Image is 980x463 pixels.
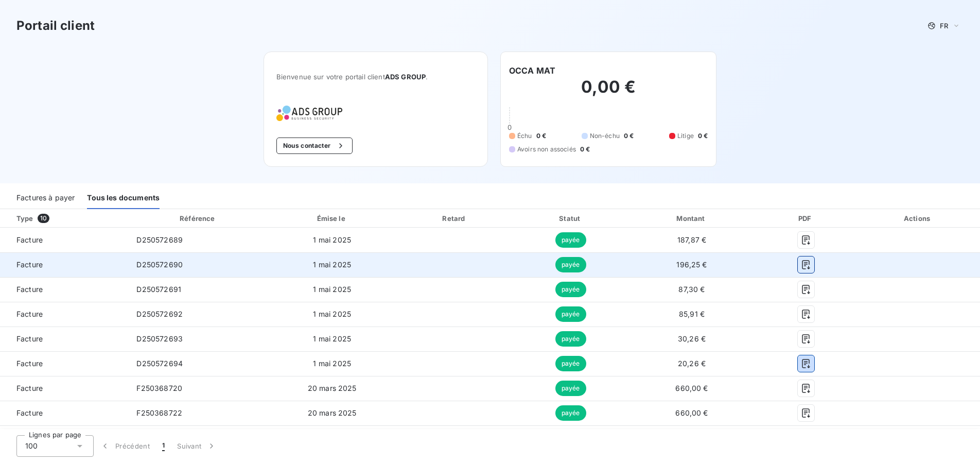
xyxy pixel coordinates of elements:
[136,359,183,368] span: D250572694
[38,214,49,223] span: 10
[679,310,705,318] span: 85,91 €
[515,213,626,224] div: Statut
[25,441,38,451] span: 100
[8,260,120,270] span: Facture
[509,77,708,108] h2: 0,00 €
[136,285,181,294] span: D250572691
[555,405,586,421] span: payée
[8,235,120,245] span: Facture
[313,334,351,343] span: 1 mai 2025
[136,384,182,392] span: F250368720
[162,441,165,451] span: 1
[8,358,120,369] span: Facture
[308,384,357,392] span: 20 mars 2025
[385,73,426,81] span: ADS GROUP
[10,213,126,224] div: Type
[136,310,183,318] span: D250572692
[87,187,160,209] div: Tous les documents
[16,16,95,35] h3: Portail client
[678,334,706,343] span: 30,26 €
[313,310,351,318] span: 1 mai 2025
[678,359,706,368] span: 20,26 €
[555,306,586,322] span: payée
[580,145,590,154] span: 0 €
[858,213,978,224] div: Actions
[630,213,754,224] div: Montant
[270,213,394,224] div: Émise le
[555,381,586,396] span: payée
[313,285,351,294] span: 1 mai 2025
[8,309,120,319] span: Facture
[136,235,183,244] span: D250572689
[16,187,75,209] div: Factures à payer
[624,131,634,141] span: 0 €
[136,408,182,417] span: F250368722
[136,260,183,269] span: D250572690
[675,408,708,417] span: 660,00 €
[517,131,532,141] span: Échu
[313,359,351,368] span: 1 mai 2025
[555,331,586,347] span: payée
[555,356,586,371] span: payée
[398,213,511,224] div: Retard
[136,334,183,343] span: D250572693
[509,64,555,77] h6: OCCA MAT
[313,260,351,269] span: 1 mai 2025
[507,123,512,131] span: 0
[555,282,586,297] span: payée
[536,131,546,141] span: 0 €
[758,213,854,224] div: PDF
[517,145,576,154] span: Avoirs non associés
[171,435,223,457] button: Suivant
[276,138,353,154] button: Nous contacter
[675,384,708,392] span: 660,00 €
[590,131,620,141] span: Non-échu
[677,235,706,244] span: 187,87 €
[676,260,707,269] span: 196,25 €
[8,408,120,418] span: Facture
[678,285,705,294] span: 87,30 €
[677,131,694,141] span: Litige
[698,131,708,141] span: 0 €
[8,334,120,344] span: Facture
[94,435,156,457] button: Précédent
[276,73,475,81] span: Bienvenue sur votre portail client .
[276,106,342,121] img: Company logo
[313,235,351,244] span: 1 mai 2025
[555,257,586,272] span: payée
[940,22,948,30] span: FR
[180,214,215,222] div: Référence
[8,284,120,295] span: Facture
[8,383,120,393] span: Facture
[308,408,357,417] span: 20 mars 2025
[555,232,586,248] span: payée
[156,435,171,457] button: 1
